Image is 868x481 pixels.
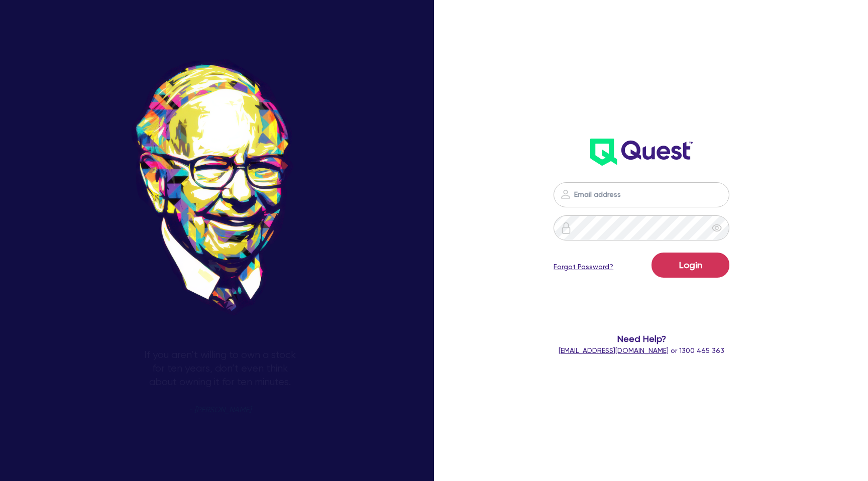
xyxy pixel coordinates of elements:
img: icon-password [560,188,572,200]
span: eye [712,223,722,233]
span: or 1300 465 363 [559,346,724,354]
img: wH2k97JdezQIQAAAABJRU5ErkJggg== [590,139,693,166]
input: Email address [554,182,729,207]
span: Need Help? [527,332,756,345]
span: - [PERSON_NAME] [188,406,251,414]
button: Login [652,253,729,278]
a: [EMAIL_ADDRESS][DOMAIN_NAME] [559,346,669,354]
a: Forgot Password? [554,262,613,272]
img: icon-password [560,222,572,234]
